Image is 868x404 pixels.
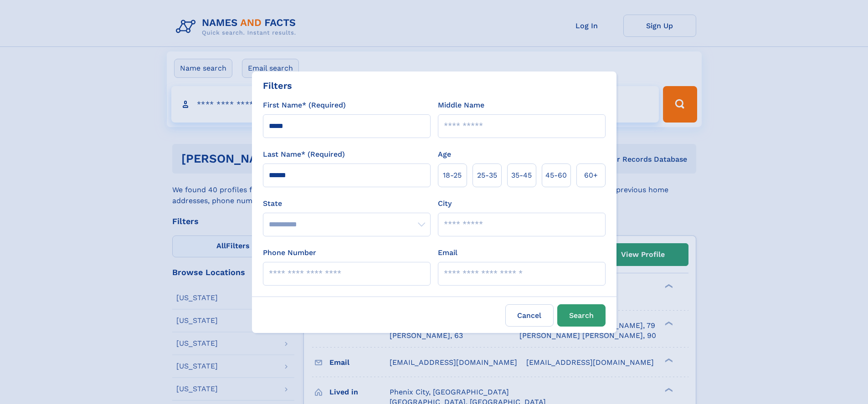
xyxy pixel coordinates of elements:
span: 18‑25 [443,170,462,181]
div: Filters [263,79,292,92]
button: Search [557,304,606,327]
label: Last Name* (Required) [263,149,345,160]
label: Cancel [505,304,554,327]
span: 60+ [584,170,598,181]
span: 35‑45 [511,170,532,181]
label: Phone Number [263,247,316,258]
label: First Name* (Required) [263,100,346,111]
label: Age [438,149,451,160]
label: City [438,198,452,209]
label: Email [438,247,457,258]
span: 25‑35 [477,170,497,181]
label: State [263,198,431,209]
span: 45‑60 [545,170,567,181]
label: Middle Name [438,100,484,111]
